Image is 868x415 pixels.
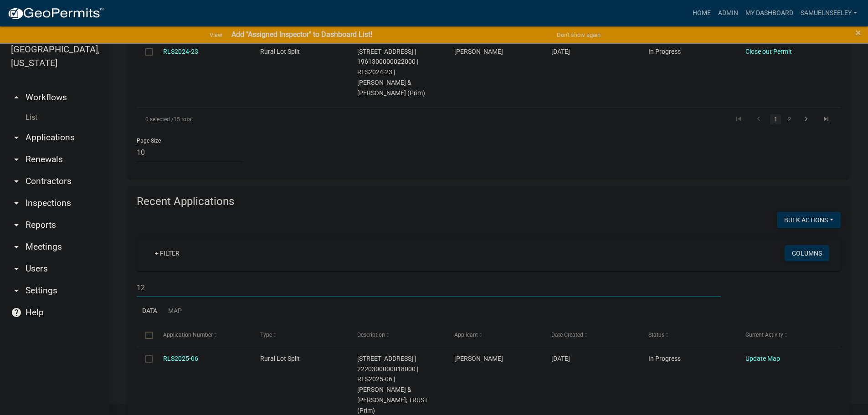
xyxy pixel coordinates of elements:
[817,114,835,124] a: go to last page
[163,297,187,325] a: Map
[742,5,797,22] a: My Dashboard
[11,132,22,143] i: arrow_drop_down
[745,332,783,338] span: Current Activity
[11,154,22,165] i: arrow_drop_down
[745,48,792,55] a: Close out Permit
[349,324,446,346] datatable-header-cell: Description
[137,297,163,325] a: Data
[454,332,478,338] span: Applicant
[148,245,187,261] a: + Filter
[11,263,22,274] i: arrow_drop_down
[446,324,543,346] datatable-header-cell: Applicant
[769,112,782,127] li: page 1
[163,332,213,338] span: Application Number
[543,324,640,346] datatable-header-cell: Date Created
[745,355,780,362] a: Update Map
[163,355,198,362] a: RLS2025-06
[785,245,829,261] button: Columns
[855,26,861,39] span: ×
[551,355,570,362] span: 08/01/2025
[137,324,154,346] datatable-header-cell: Select
[11,176,22,187] i: arrow_drop_down
[11,92,22,103] i: arrow_drop_up
[770,114,781,124] a: 1
[648,355,681,362] span: In Progress
[648,332,664,338] span: Status
[11,241,22,252] i: arrow_drop_down
[260,355,300,362] span: Rural Lot Split
[689,5,714,22] a: Home
[797,114,815,124] a: go to next page
[551,48,570,55] span: 07/15/2024
[784,114,795,124] a: 2
[231,30,372,39] strong: Add "Assigned Inspector" to Dashboard List!
[357,48,425,97] span: 1630 ROAD M5 LOT 13 | 1961300000022000 | RLS2024-23 | MCKINNEY, ROBERT LEE JR & THERESA A (Prim)
[154,324,251,346] datatable-header-cell: Application Number
[797,5,861,22] a: SamuelNSeeley
[750,114,767,124] a: go to previous page
[137,195,841,208] h4: Recent Applications
[11,307,22,318] i: help
[163,48,198,55] a: RLS2024-23
[357,332,385,338] span: Description
[137,108,415,131] div: 15 total
[553,27,604,42] button: Don't show again
[855,27,861,38] button: Close
[260,332,272,338] span: Type
[357,355,428,414] span: 1200 S HWY 99 | 2220300000018000 | RLS2025-06 | MILLER, PHILLIP D & BARBARA K; TRUST (Prim)
[260,48,300,55] span: Rural Lot Split
[777,212,841,228] button: Bulk Actions
[11,198,22,209] i: arrow_drop_down
[714,5,742,22] a: Admin
[454,355,503,362] span: Kellie Reasoner
[730,114,747,124] a: go to first page
[454,48,503,55] span: Robert Lee McKinney
[251,324,348,346] datatable-header-cell: Type
[11,285,22,296] i: arrow_drop_down
[206,27,226,42] a: View
[782,112,796,127] li: page 2
[551,332,583,338] span: Date Created
[137,278,721,297] input: Search for applications
[737,324,834,346] datatable-header-cell: Current Activity
[648,48,681,55] span: In Progress
[145,116,174,123] span: 0 selected /
[11,220,22,231] i: arrow_drop_down
[640,324,737,346] datatable-header-cell: Status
